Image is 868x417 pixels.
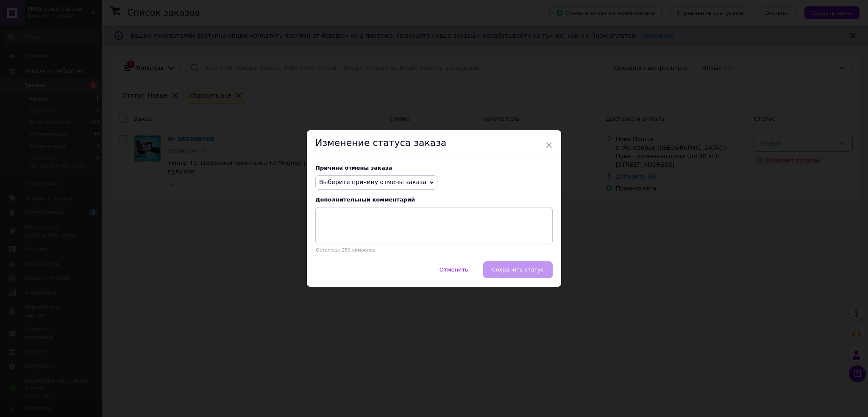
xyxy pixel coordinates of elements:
[431,261,477,278] button: Отменить
[315,165,553,171] div: Причина отмены заказа
[440,266,468,273] span: Отменить
[315,196,553,203] div: Дополнительный комментарий
[307,130,561,156] div: Изменение статуса заказа
[315,247,553,253] p: Осталось: 250 символов
[545,138,553,152] span: ×
[319,179,426,185] span: Выберите причину отмены заказа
